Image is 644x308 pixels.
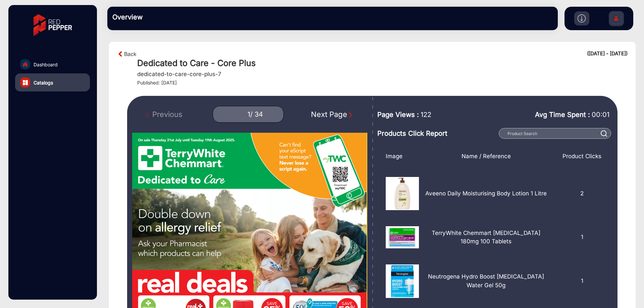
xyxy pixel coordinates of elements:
[553,177,611,210] div: 2
[553,152,611,161] div: Product Clicks
[250,110,263,119] div: / 34
[609,8,623,31] img: Sign%20Up.svg
[311,109,354,120] div: Next Page
[578,14,586,22] img: h2download.svg
[137,58,628,68] h1: Dedicated to Care - Core Plus
[347,112,354,118] img: Next Page
[15,73,90,91] a: Catalogs
[587,50,628,58] div: ([DATE] - [DATE])
[419,152,553,161] div: Name / Reference
[601,130,607,137] img: prodSearch%20_white.svg
[117,50,124,58] img: arrow-left-1.svg
[386,177,419,210] img: 17498104990001623.png
[377,129,496,137] h3: Products Click Report
[23,80,28,85] img: catalog
[15,55,90,73] a: Dashboard
[22,61,28,67] img: home
[553,264,611,298] div: 1
[386,226,419,248] img: 17350195810001587.png
[34,79,53,86] span: Catalogs
[424,272,548,290] p: Neutrogena Hydro Boost [MEDICAL_DATA] Water Gel 50g
[381,152,419,161] div: Image
[124,50,137,58] a: Back
[34,61,58,68] span: Dashboard
[137,71,221,77] h5: dedicated-to-care-core-plus-7
[386,264,419,298] img: 1753695869000125.png
[112,13,206,21] h3: Overview
[553,226,611,248] div: 1
[499,128,611,139] input: Product Search
[535,110,590,120] span: Avg Time Spent :
[29,8,77,42] img: vmg-logo
[137,80,628,86] h4: Published: [DATE]
[424,229,548,246] p: TerryWhite Chemmart [MEDICAL_DATA] 180mg 100 Tablets
[592,111,609,119] span: 00:01
[421,110,431,120] span: 122
[377,110,419,120] span: Page Views :
[425,189,547,198] p: Aveeno Daily Moisturising Body Lotion 1 Litre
